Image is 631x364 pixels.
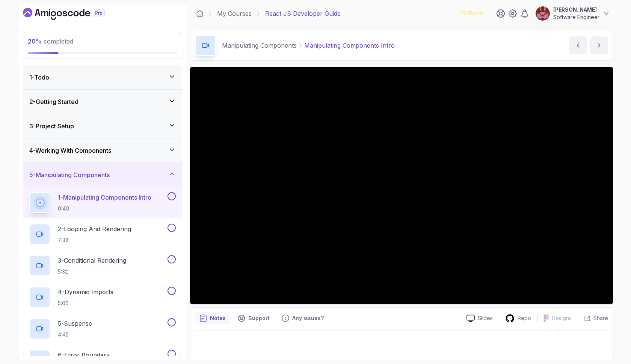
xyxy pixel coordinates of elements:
[29,97,78,106] h3: 2 - Getting Started
[553,6,599,14] p: [PERSON_NAME]
[29,224,176,245] button: 2-Looping And Rendering7:38
[23,163,182,187] button: 5-Manipulating Components
[58,268,126,275] p: 5:32
[29,170,110,179] h3: 5 - Manipulating Components
[23,65,182,89] button: 1-Todo
[195,312,230,324] button: notes button
[58,205,151,212] p: 0:40
[29,318,176,339] button: 5-Suspense4:45
[478,314,493,322] p: Slides
[569,36,587,54] button: previous content
[265,9,341,18] p: React JS Developer Guide
[29,255,176,276] button: 3-Conditional Rendering5:32
[23,90,182,114] button: 2-Getting Started
[222,41,297,50] p: Manipulating Components
[29,146,111,155] h3: 4 - Working With Components
[248,314,270,322] p: Support
[29,287,176,308] button: 4-Dynamic Imports5:06
[58,256,126,265] p: 3 - Conditional Rendering
[29,122,74,131] h3: 3 - Project Setup
[58,224,131,233] p: 2 - Looping And Rendering
[23,8,122,20] a: Dashboard
[23,114,182,138] button: 3-Project Setup
[58,287,113,296] p: 4 - Dynamic Imports
[578,314,608,322] button: Share
[58,299,113,307] p: 5:06
[210,314,226,322] p: Notes
[58,350,110,359] p: 6 - Error Boundary
[58,236,131,244] p: 7:38
[58,331,92,338] p: 4:45
[552,314,572,322] p: Designs
[535,6,610,21] button: user profile image[PERSON_NAME]Software Engineer
[196,10,204,17] a: Dashboard
[536,6,550,21] img: user profile image
[292,314,324,322] p: Any issues?
[29,73,49,82] h3: 1 - Todo
[593,314,608,322] p: Share
[304,41,395,50] p: Manipulating Components Intro
[460,10,484,17] p: 1161 Points
[590,36,608,54] button: next content
[553,14,599,21] p: Software Engineer
[29,192,176,213] button: 1-Manipulating Components Intro0:40
[28,38,73,45] span: completed
[460,314,499,322] a: Slides
[277,312,328,324] button: Feedback button
[190,67,613,304] iframe: 1 - Manipulating Components Intro
[499,314,537,323] a: Repo
[58,193,151,202] p: 1 - Manipulating Components Intro
[233,312,274,324] button: Support button
[23,138,182,162] button: 4-Working With Components
[217,9,252,18] a: My Courses
[28,38,42,45] span: 20 %
[518,314,531,322] p: Repo
[58,319,92,328] p: 5 - Suspense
